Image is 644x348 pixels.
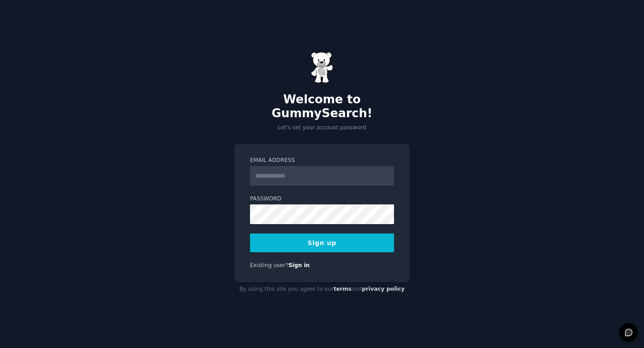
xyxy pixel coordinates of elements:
[288,262,310,268] a: Sign in
[362,286,405,292] a: privacy policy
[234,124,410,132] p: Let's set your account password
[334,286,352,292] a: terms
[234,93,410,121] h2: Welcome to GummySearch!
[311,52,333,83] img: Gummy Bear
[250,157,394,165] label: Email Address
[250,195,394,203] label: Password
[250,262,288,268] span: Existing user?
[234,282,410,297] div: By using this site you agree to our and
[250,233,394,252] button: Sign up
